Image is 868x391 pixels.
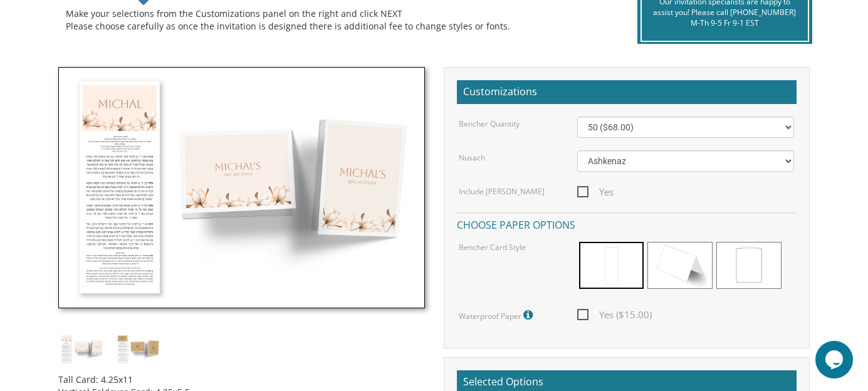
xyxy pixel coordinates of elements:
img: dc_style22.jpg [58,67,424,308]
label: Nusach [459,152,485,163]
label: Waterproof Paper [459,307,536,323]
h2: Customizations [457,80,797,104]
iframe: chat widget [815,341,855,378]
label: Bencher Card Style [459,242,526,253]
img: dc_style14_brown.jpg [115,333,162,364]
label: Include [PERSON_NAME] [459,186,545,197]
label: Bencher Quantity [459,118,520,129]
img: dc_style22.jpg [58,333,105,364]
span: Yes ($15.00) [577,307,652,323]
h4: Choose paper options [457,212,797,234]
div: Make your selections from the Customizations panel on the right and click NEXT Please choose care... [66,8,609,33]
span: Yes [577,184,614,200]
